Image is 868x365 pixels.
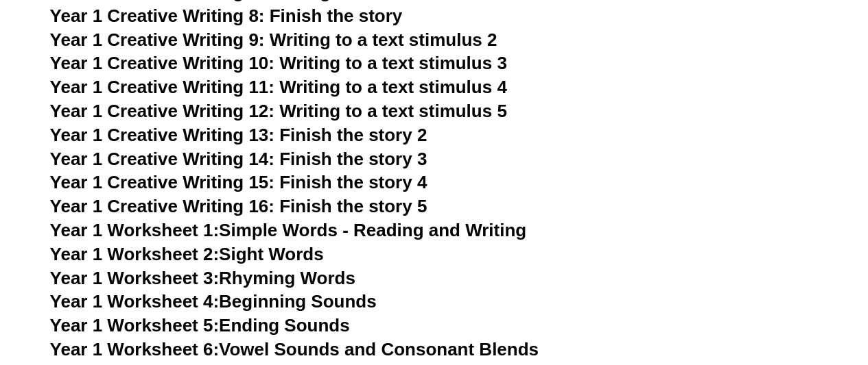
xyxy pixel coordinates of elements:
[50,53,507,73] a: Year 1 Creative Writing 10: Writing to a text stimulus 3
[50,77,507,97] a: Year 1 Creative Writing 11: Writing to a text stimulus 4
[50,172,427,192] a: Year 1 Creative Writing 15: Finish the story 4
[640,210,868,365] iframe: Chat Widget
[50,315,350,336] a: Year 1 Worksheet 5:Ending Sounds
[50,268,355,288] a: Year 1 Worksheet 3:Rhyming Words
[50,196,427,216] a: Year 1 Creative Writing 16: Finish the story 5
[50,244,220,264] span: Year 1 Worksheet 2:
[50,339,220,360] span: Year 1 Worksheet 6:
[50,220,220,240] span: Year 1 Worksheet 1:
[50,339,539,360] a: Year 1 Worksheet 6:Vowel Sounds and Consonant Blends
[50,5,403,26] a: Year 1 Creative Writing 8: Finish the story
[50,315,220,336] span: Year 1 Worksheet 5:
[50,291,220,312] span: Year 1 Worksheet 4:
[50,149,427,169] a: Year 1 Creative Writing 14: Finish the story 3
[50,101,507,121] a: Year 1 Creative Writing 12: Writing to a text stimulus 5
[50,291,377,312] a: Year 1 Worksheet 4:Beginning Sounds
[50,125,427,145] a: Year 1 Creative Writing 13: Finish the story 2
[50,29,497,50] a: Year 1 Creative Writing 9: Writing to a text stimulus 2
[50,220,527,240] a: Year 1 Worksheet 1:Simple Words - Reading and Writing
[50,244,324,264] a: Year 1 Worksheet 2:Sight Words
[50,268,220,288] span: Year 1 Worksheet 3:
